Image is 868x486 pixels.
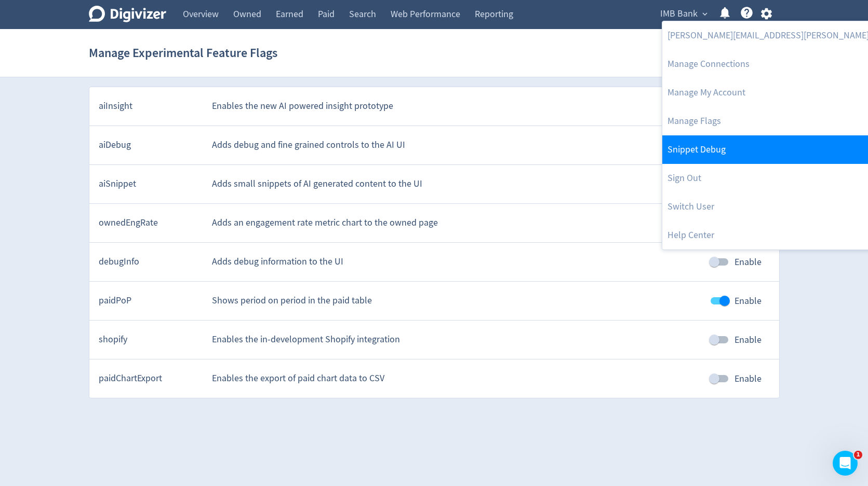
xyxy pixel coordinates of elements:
iframe: Intercom live chat [833,451,858,476]
span: 1 [854,451,862,459]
